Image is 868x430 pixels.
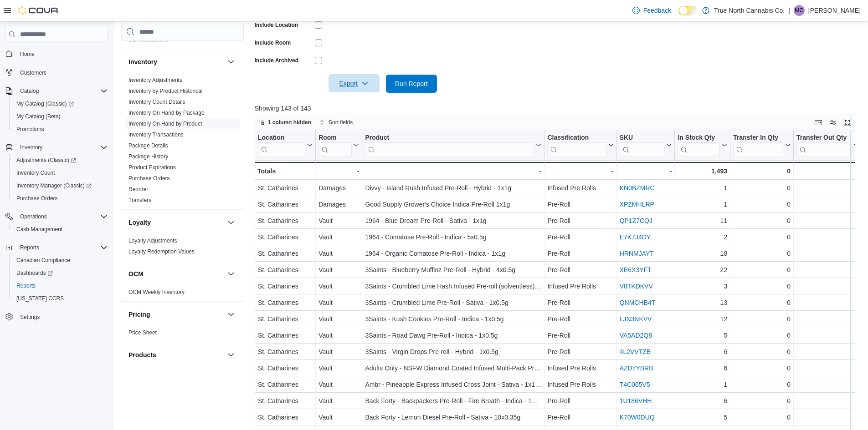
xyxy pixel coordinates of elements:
[547,134,613,157] button: Classification
[258,134,313,157] button: Location
[733,134,783,142] div: Transfer In Qty
[796,182,859,193] div: 0
[121,327,244,342] div: Pricing
[16,195,58,202] span: Purchase Orders
[16,242,108,253] span: Reports
[128,237,177,244] span: Loyalty Adjustments
[258,281,313,292] div: St. Catharines
[365,134,534,157] div: Product
[678,346,727,357] div: 6
[128,164,176,171] a: Product Expirations
[9,154,111,167] a: Adjustments (Classic)
[619,134,664,142] div: SKU
[258,199,313,210] div: St. Catharines
[547,346,613,357] div: Pre-Roll
[128,289,185,295] a: OCM Weekly Inventory
[20,87,39,95] span: Catalog
[796,314,859,324] div: 0
[16,282,36,289] span: Reports
[20,244,39,251] span: Reports
[226,268,236,279] button: OCM
[121,235,244,261] div: Loyalty
[365,199,541,210] div: Good Supply Grower's Choice Indica Pre-Roll 1x1g
[258,182,313,193] div: St. Catharines
[733,182,791,193] div: 0
[365,248,541,259] div: 1964 - Organic Comatose Pre-Roll - Indica - 1x1g
[258,330,313,341] div: St. Catharines
[20,314,40,321] span: Settings
[547,232,613,243] div: Pre-Roll
[678,363,727,374] div: 6
[9,179,111,192] a: Inventory Manager (Classic)
[255,117,315,128] button: 1 column hidden
[2,47,111,60] button: Home
[258,412,313,423] div: St. Catharines
[547,166,613,177] div: -
[13,111,108,122] span: My Catalog (Beta)
[226,309,236,320] button: Pricing
[365,134,541,157] button: Product
[619,233,650,241] a: E7K7J4DY
[714,5,785,16] p: True North Cannabis Co.
[16,126,44,133] span: Promotions
[16,169,55,177] span: Inventory Count
[733,379,791,390] div: 0
[318,215,359,226] div: Vault
[16,242,43,253] button: Reports
[547,314,613,324] div: Pre-Roll
[796,395,859,406] div: 0
[13,255,108,266] span: Canadian Compliance
[796,248,859,259] div: 0
[619,299,655,306] a: QNMCHB4T
[318,199,359,210] div: Damages
[813,117,824,128] button: Keyboard shortcuts
[318,314,359,324] div: Vault
[547,281,613,292] div: Infused Pre Rolls
[619,250,653,257] a: HRNMJAYT
[365,215,541,226] div: 1964 - Blue Dream Pre-Roll - Sativa - 1x1g
[547,199,613,210] div: Pre-Roll
[796,134,852,142] div: Transfer Out Qty
[318,330,359,341] div: Vault
[796,199,859,210] div: 0
[128,197,151,203] a: Transfers
[796,134,852,157] div: Transfer Out Qty
[128,99,185,105] a: Inventory Count Details
[258,264,313,275] div: St. Catharines
[619,201,654,208] a: XPZMHLRP
[678,199,727,210] div: 1
[20,213,47,220] span: Operations
[9,267,111,279] a: Dashboards
[678,134,720,142] div: In Stock Qty
[128,77,182,83] a: Inventory Adjustments
[128,269,224,278] button: OCM
[619,134,672,157] button: SKU
[318,232,359,243] div: Vault
[258,363,313,374] div: St. Catharines
[255,57,298,64] label: Include Archived
[226,349,236,360] button: Products
[257,166,313,177] div: Totals
[318,297,359,308] div: Vault
[678,330,727,341] div: 5
[796,379,859,390] div: 0
[128,248,195,255] a: Loyalty Redemption Values
[16,211,51,222] button: Operations
[795,5,804,16] span: MC
[16,257,70,264] span: Canadian Compliance
[9,223,111,236] button: Cash Management
[334,74,374,92] span: Export
[13,98,77,109] a: My Catalog (Classic)
[128,88,203,94] a: Inventory by Product Historical
[121,75,244,209] div: Inventory
[547,182,613,193] div: Infused Pre Rolls
[733,395,791,406] div: 0
[318,134,352,157] div: Room
[128,269,144,278] h3: OCM
[796,166,859,177] div: 0
[678,134,727,157] button: In Stock Qty
[13,111,64,122] a: My Catalog (Beta)
[16,142,46,153] button: Inventory
[2,310,111,324] button: Settings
